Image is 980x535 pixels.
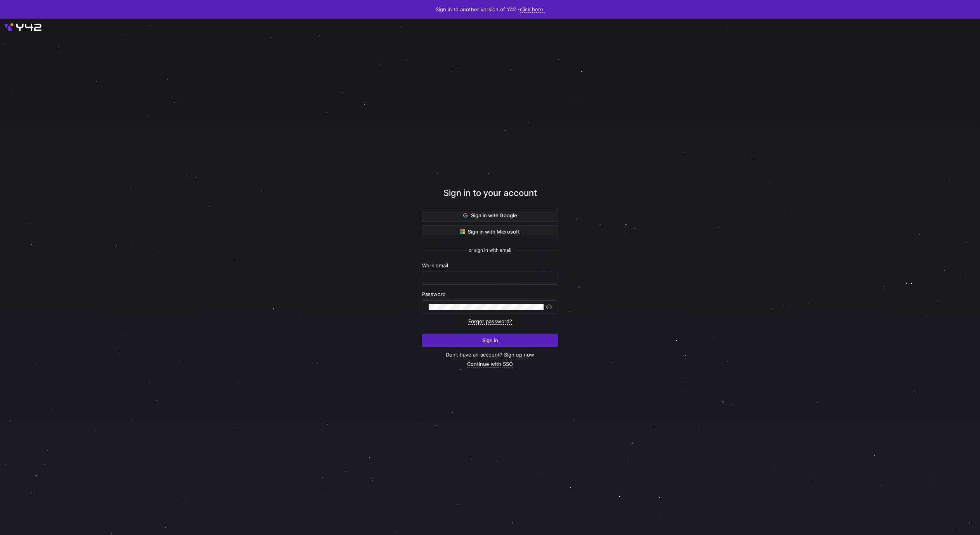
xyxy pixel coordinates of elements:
button: Sign in with Google [422,209,558,222]
a: Forgot password? [468,318,512,325]
span: Work email [422,262,448,268]
a: Continue with SSO [467,361,513,367]
button: Sign in [422,334,558,347]
div: Sign in to your account [422,187,558,209]
span: Password [422,291,446,297]
a: Don’t have an account? Sign up now [446,351,534,358]
span: Sign in [482,337,498,343]
span: or sign in with email [469,248,511,253]
button: Sign in with Microsoft [422,225,558,238]
a: click here. [520,6,545,13]
span: Sign in with Microsoft [460,229,520,235]
span: Sign in with Google [463,212,517,218]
